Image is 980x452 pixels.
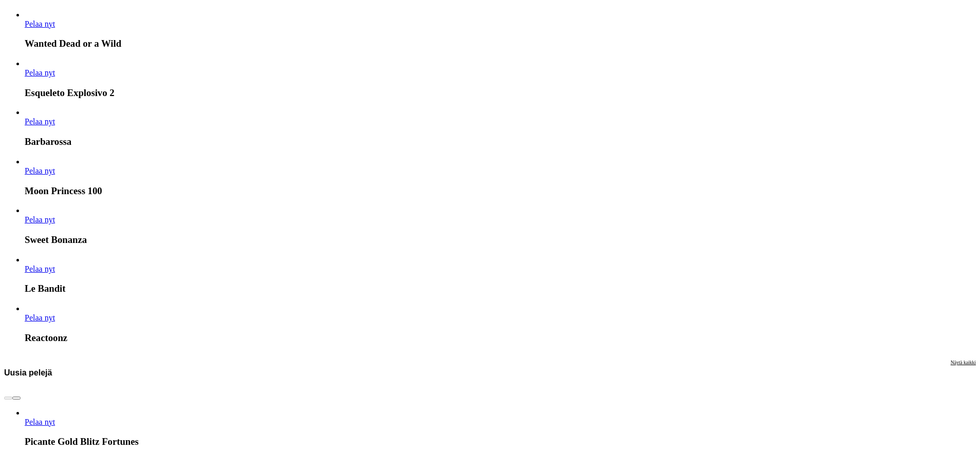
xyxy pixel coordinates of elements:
[25,265,55,273] span: Pelaa nyt
[25,206,976,246] article: Sweet Bonanza
[25,68,55,77] span: Pelaa nyt
[951,360,976,386] a: Näytä kaikki
[25,332,976,344] h3: Reactoonz
[25,436,976,447] h3: Picante Gold Blitz Fortunes
[25,215,55,224] a: Sweet Bonanza
[25,283,976,294] h3: Le Bandit
[25,117,55,126] a: Barbarossa
[25,38,976,49] h3: Wanted Dead or a Wild
[25,117,55,126] span: Pelaa nyt
[25,68,55,77] a: Esqueleto Explosivo 2
[25,136,976,147] h3: Barbarossa
[25,215,55,224] span: Pelaa nyt
[25,418,55,426] a: Picante Gold Blitz Fortunes
[25,108,976,147] article: Barbarossa
[4,397,12,400] button: prev slide
[25,418,55,426] span: Pelaa nyt
[25,408,976,448] article: Picante Gold Blitz Fortunes
[25,313,55,322] a: Reactoonz
[25,59,976,99] article: Esqueleto Explosivo 2
[25,166,55,175] span: Pelaa nyt
[25,304,976,344] article: Reactoonz
[25,166,55,175] a: Moon Princess 100
[951,360,976,365] span: Näytä kaikki
[25,10,976,50] article: Wanted Dead or a Wild
[25,313,55,322] span: Pelaa nyt
[25,255,976,295] article: Le Bandit
[4,368,52,378] h3: Uusia pelejä
[12,397,21,400] button: next slide
[25,185,976,197] h3: Moon Princess 100
[25,265,55,273] a: Le Bandit
[25,87,976,99] h3: Esqueleto Explosivo 2
[25,20,55,28] span: Pelaa nyt
[25,157,976,197] article: Moon Princess 100
[25,234,976,246] h3: Sweet Bonanza
[25,20,55,28] a: Wanted Dead or a Wild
